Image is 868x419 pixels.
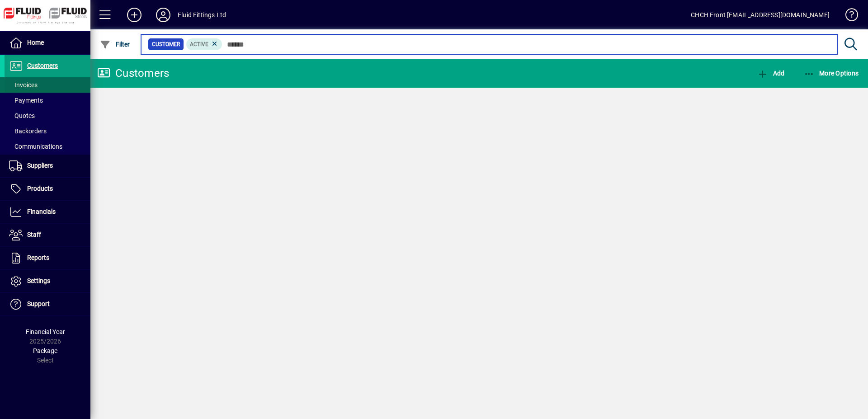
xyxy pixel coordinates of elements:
a: Staff [5,224,90,246]
span: Customer [152,40,180,49]
span: Financial Year [26,328,65,335]
a: Reports [5,247,90,269]
a: Communications [5,139,90,154]
div: Customers [97,66,169,80]
span: Reports [27,254,49,261]
span: Staff [27,231,41,238]
span: Filter [100,41,130,48]
a: Products [5,178,90,200]
div: Fluid Fittings Ltd [178,8,226,22]
span: Add [757,70,784,77]
span: Support [27,300,50,307]
span: Home [27,39,44,46]
span: Backorders [9,127,47,135]
a: Backorders [5,123,90,139]
span: Package [33,347,57,354]
a: Financials [5,201,90,223]
span: Invoices [9,81,38,89]
a: Invoices [5,77,90,93]
a: Knowledge Base [839,2,857,31]
mat-chip: Activation Status: Active [186,38,222,50]
a: Support [5,293,90,315]
a: Settings [5,270,90,292]
span: Settings [27,277,50,284]
a: Quotes [5,108,90,123]
span: Payments [9,97,43,104]
a: Suppliers [5,155,90,177]
div: CHCH Front [EMAIL_ADDRESS][DOMAIN_NAME] [691,8,830,22]
a: Payments [5,93,90,108]
span: Communications [9,143,62,150]
span: Customers [27,62,58,69]
span: Quotes [9,112,35,119]
span: Financials [27,208,56,215]
span: More Options [804,70,859,77]
span: Active [190,41,208,47]
button: Add [755,65,787,81]
button: Filter [98,36,132,52]
span: Suppliers [27,162,53,169]
a: Home [5,32,90,54]
span: Products [27,185,53,192]
button: More Options [802,65,861,81]
button: Profile [149,7,178,23]
button: Add [120,7,149,23]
